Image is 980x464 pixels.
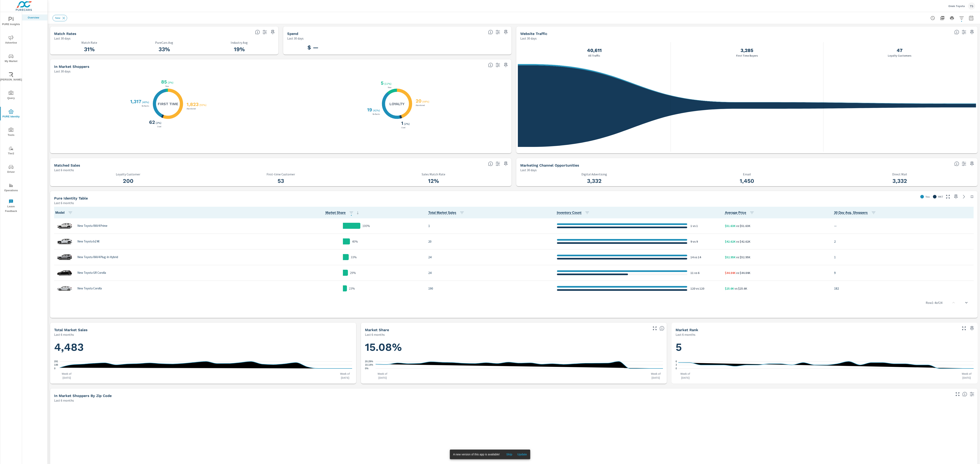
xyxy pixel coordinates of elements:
[834,286,973,291] p: 182
[199,103,207,107] p: ( 55% )
[503,161,509,167] span: Save this to your personalized report
[55,210,74,215] span: Model
[678,372,692,380] p: Week of [DATE]
[54,64,89,69] h5: In Market Shoppers
[945,193,951,200] button: Make Fullscreen
[287,44,339,51] h3: $ —
[338,372,352,380] p: Week of [DATE]
[690,255,694,259] p: 14
[736,270,750,275] p: vs $44.84K
[54,41,124,44] p: Match Rate
[690,239,692,244] p: 9
[428,286,550,291] p: 190
[77,287,102,290] p: New Toyota Corolla
[365,364,373,366] text: 10.14%
[969,193,975,200] button: Minimize Widget
[422,100,430,103] p: ( 44% )
[826,172,974,176] p: Direct Mail
[365,367,369,370] text: 0%
[57,220,73,232] img: glamour
[77,255,118,259] p: New Toyota RAV4 Plug-In Hybrid
[204,41,274,44] p: Industry Avg
[962,392,967,397] span: Find the biggest opportunities in your market for your inventory. Understand by postal code where...
[428,210,466,215] span: Total Market Sales
[488,161,493,166] span: Loyalty: Matches that have purchased from the dealership before and purchased within the timefram...
[53,15,67,21] div: New
[692,239,698,244] p: vs 9
[1,165,21,174] span: Driver
[725,286,734,291] p: $25.6K
[834,239,973,244] p: 2
[968,2,975,10] div: TS
[365,332,385,337] p: Last 6 months
[520,32,547,36] h5: Website Traffic
[156,121,162,125] p: ( 2% )
[962,298,971,307] button: scroll to bottom
[54,163,80,167] h5: Matched Sales
[676,332,695,337] p: Last 6 months
[351,255,357,259] p: 33%
[400,127,406,129] p: Used
[365,328,389,332] h5: Market Share
[676,340,974,354] h1: 5
[725,223,736,228] p: $51.63K
[520,163,579,167] h5: Marketing Channel Opportunities
[504,453,514,456] span: Skip
[692,223,698,228] p: vs 1
[1,91,21,101] span: Query
[961,193,967,200] a: See more details in report
[0,12,22,215] div: nav menu
[57,251,73,263] img: glamour
[1,183,21,193] span: Operations
[690,270,694,275] p: 11
[148,119,155,125] h3: 62
[54,32,76,36] h5: Match Rates
[57,267,73,279] img: glamour
[28,15,44,19] p: Overview
[404,122,410,126] p: ( 2% )
[54,360,58,363] text: 291
[1,146,21,156] span: Tier2
[948,14,956,22] button: Print Report
[22,14,47,20] div: Overview
[834,210,878,215] span: 30 Day Avg. Shoppers
[387,86,392,89] p: New
[373,109,381,112] p: ( 42% )
[168,81,174,84] p: ( 3% )
[428,270,550,275] p: 24
[349,286,355,291] p: 23%
[54,398,74,403] p: Last 6 months
[954,161,959,166] span: Matched shoppers that can be exported to each channel type. This is targetable traffic.
[77,271,106,275] p: New Toyota GR Corolla
[736,255,750,259] p: vs $52.95K
[54,332,74,337] p: Last 6 months
[725,210,746,215] span: Average Internet price per model across the market vs dealership.
[365,360,373,363] text: 20.29%
[969,325,975,332] span: Save this to your personalized report
[53,16,63,19] span: New
[938,195,943,199] p: MKT
[360,172,507,176] p: Sales Match Rate
[954,30,959,35] span: All traffic is the data we start with. It’s unique personas over a 30-day period. We don’t consid...
[165,85,170,87] p: New
[360,178,507,184] h3: 12%
[1,35,21,45] span: Advertise
[649,372,663,380] p: Week of [DATE]
[325,210,346,215] span: Model sales / Total Market Sales. [Market = within dealer PMA (or 60 miles if no PMA is defined) ...
[54,200,74,205] p: Last 6 months
[960,372,974,380] p: Week of [DATE]
[428,255,550,259] p: 24
[520,36,537,41] p: Last 30 days
[54,367,56,370] text: 0
[1,128,21,137] span: Tools
[400,120,403,126] h3: 1
[54,46,124,53] h3: 31%
[557,210,582,215] span: Count of Unique Inventory from websites within the market.
[158,102,178,106] h5: First Time
[694,270,699,275] p: vs 6
[366,107,372,113] h3: 19
[204,46,274,53] h3: 19%
[142,100,150,104] p: ( 40% )
[287,32,298,36] h5: Spend
[415,104,426,106] p: Abandoned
